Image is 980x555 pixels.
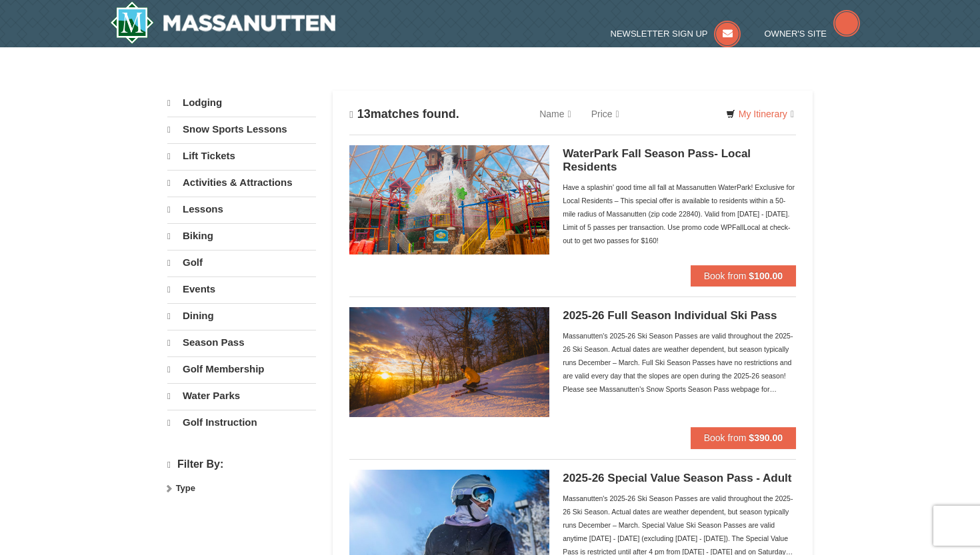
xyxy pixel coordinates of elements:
[563,309,796,322] h5: 2025-26 Full Season Individual Ski Pass
[167,383,316,408] a: Water Parks
[167,303,316,328] a: Dining
[167,117,316,142] a: Snow Sports Lessons
[563,181,796,247] div: Have a splashin' good time all fall at Massanutten WaterPark! Exclusive for Local Residents – Thi...
[167,223,316,249] a: Biking
[167,277,316,302] a: Events
[167,250,316,275] a: Golf
[349,145,549,255] img: 6619937-212-8c750e5f.jpg
[749,432,783,443] strong: $390.00
[349,307,549,416] img: 6619937-208-2295c65e.jpg
[176,483,195,493] strong: Type
[563,147,796,174] h5: WaterPark Fall Season Pass- Local Residents
[765,29,861,39] a: Owner's Site
[691,427,796,448] button: Book from $390.00
[167,330,316,355] a: Season Pass
[167,143,316,169] a: Lift Tickets
[581,101,629,127] a: Price
[167,91,316,115] a: Lodging
[691,265,796,286] button: Book from $100.00
[765,29,827,39] span: Owner's Site
[749,271,783,281] strong: $100.00
[167,356,316,382] a: Golf Membership
[717,104,803,124] a: My Itinerary
[704,271,747,281] span: Book from
[563,472,796,485] h5: 2025-26 Special Value Season Pass - Adult
[563,329,796,396] div: Massanutten's 2025-26 Ski Season Passes are valid throughout the 2025-26 Ski Season. Actual dates...
[167,410,316,435] a: Golf Instruction
[611,29,708,39] span: Newsletter Sign Up
[110,1,335,44] img: Massanutten Resort Logo
[110,1,335,44] a: Massanutten Resort
[611,29,741,39] a: Newsletter Sign Up
[704,432,747,443] span: Book from
[167,197,316,222] a: Lessons
[167,458,316,471] h4: Filter By:
[167,170,316,195] a: Activities & Attractions
[529,101,581,127] a: Name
